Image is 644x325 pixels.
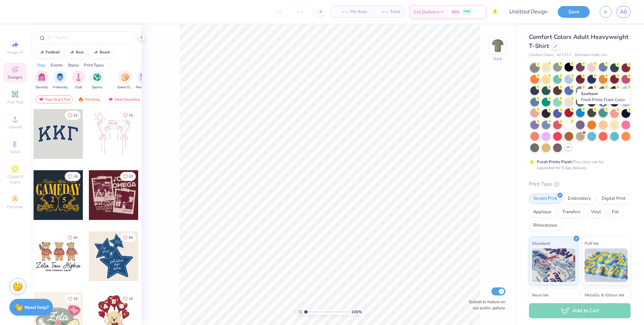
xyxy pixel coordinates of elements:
div: Back [493,56,502,62]
img: Puff Ink [585,248,628,282]
button: filter button [90,70,104,90]
span: Minimum Order: 24 + [575,52,608,58]
img: Sorority Image [38,73,46,81]
span: # C1717 [557,52,571,58]
strong: Need help? [24,304,49,311]
input: – – [287,6,313,18]
div: filter for Sorority [35,70,48,90]
img: trend_line.gif [69,50,74,54]
span: Decorate [7,204,23,210]
span: – – [335,8,348,15]
span: Metallic & Glitter Ink [585,291,624,298]
span: 10 [129,175,133,178]
img: Parent's Weekend Image [140,73,148,81]
span: Est. Delivery [414,8,439,15]
span: – – [375,8,388,15]
span: Game Day [117,85,133,90]
span: Upload [8,124,22,130]
div: Transfers [558,207,585,217]
span: 18 [73,175,77,178]
div: football [46,50,60,54]
div: filter for Parent's Weekend [136,70,151,90]
button: filter button [136,70,151,90]
span: 100 % [351,309,362,315]
button: bear [65,47,87,57]
img: trend_line.gif [93,50,98,54]
div: bear [76,50,84,54]
span: Puff Ink [585,240,599,247]
div: Your Org's Fav [36,95,73,103]
span: Total [390,8,400,15]
div: Styles [68,62,79,68]
span: AG [620,8,627,16]
span: Parent's Weekend [136,85,151,90]
span: Club [75,85,82,90]
div: filter for Club [72,70,85,90]
button: Like [65,294,80,303]
span: Standard [532,240,550,247]
div: filter for Sports [90,70,104,90]
span: 84 [129,236,133,239]
button: Like [120,172,136,181]
img: Back [491,39,504,52]
div: Trending [75,95,103,103]
button: Like [65,111,80,120]
div: This color can be expedited for 5 day delivery. [537,159,620,171]
strong: Fresh Prints Flash: [537,159,573,165]
div: Vinyl [587,207,605,217]
div: Rhinestones [529,221,561,231]
span: Comfort Colors Adult Heavyweight T-Shirt [529,33,629,50]
img: most_fav.gif [108,97,113,102]
div: Foil [607,207,623,217]
span: Greek [10,149,20,154]
div: filter for Fraternity [53,70,68,90]
span: 15 [129,114,133,117]
span: Sports [92,85,102,90]
input: Try "Alpha" [46,34,132,41]
span: Comfort Colors [529,52,554,58]
label: Submit to feature on our public gallery. [465,299,505,311]
button: Like [120,233,136,242]
img: Game Day Image [121,73,129,81]
div: Events [51,62,63,68]
div: Digital Print [597,194,630,204]
span: 33 [73,114,77,117]
img: trending.gif [78,97,84,102]
span: FREE [464,9,471,14]
a: AG [616,6,631,18]
div: Embroidery [563,194,595,204]
img: Sports Image [93,73,101,81]
span: 10 [129,297,133,300]
div: Print Type [529,180,631,188]
div: Screen Print [529,194,561,204]
button: Like [120,294,136,303]
button: filter button [117,70,133,90]
span: Sorority [36,85,48,90]
button: filter button [72,70,85,90]
span: Fresh Prints Flash Color [581,97,625,102]
div: Orgs [37,62,46,68]
div: beach [100,50,110,54]
button: Save [558,6,590,18]
button: filter button [53,70,68,90]
button: Like [120,111,136,120]
span: 40 [73,236,77,239]
div: Seafoam [577,89,631,104]
img: most_fav.gif [39,97,44,102]
button: football [35,47,63,57]
div: Most Favorited [105,95,143,103]
img: Standard [532,248,575,282]
button: Like [65,172,80,181]
span: Clipart & logos [3,174,27,185]
button: Like [65,233,80,242]
button: filter button [35,70,48,90]
span: Image AI [7,50,23,55]
div: Applique [529,207,556,217]
div: filter for Game Day [117,70,133,90]
span: Per Item [350,8,367,15]
span: Fraternity [53,85,68,90]
button: beach [89,47,113,57]
img: trend_line.gif [39,50,44,54]
img: Fraternity Image [56,73,64,81]
span: Designs [8,75,22,80]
